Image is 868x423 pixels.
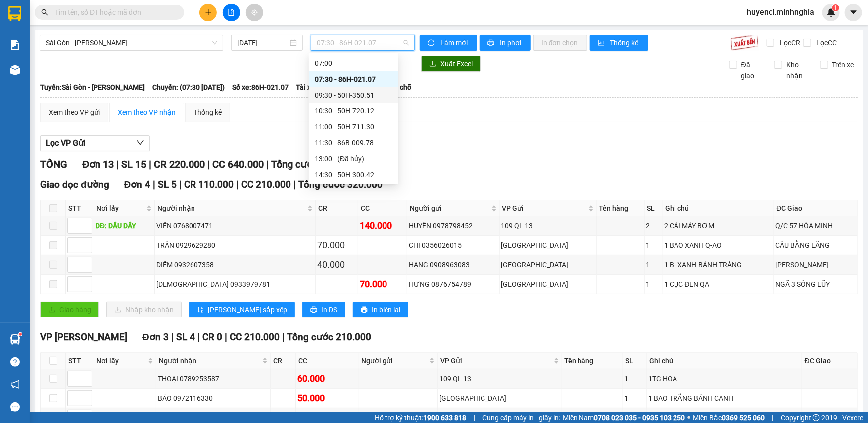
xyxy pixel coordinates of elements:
[46,35,217,50] span: Sài Gòn - Phan Rí
[440,58,473,69] span: Xuất Excel
[315,153,392,164] div: 13:00 - (Đã hủy)
[157,203,305,213] span: Người nhận
[19,333,22,336] sup: 1
[774,236,857,255] td: CẦU BẰNG LĂNG
[827,8,836,17] img: icon-new-feature
[646,279,661,290] div: 1
[625,393,645,404] div: 1
[46,137,85,149] span: Lọc VP Gửi
[648,373,800,384] div: 1TG HOA
[500,255,597,275] td: Sài Gòn
[774,275,857,294] td: NGÃ 3 SÔNG LŨY
[298,179,383,190] span: Tổng cước 320.000
[774,255,857,275] td: [PERSON_NAME]
[55,7,172,18] input: Tìm tên, số ĐT hoặc mã đơn
[106,302,182,317] button: downloadNhập kho nhận
[687,416,690,420] span: ⚪️
[82,158,114,170] span: Đơn 13
[237,37,288,48] input: 12/08/2025
[480,35,531,51] button: printerIn phơi
[149,158,151,170] span: |
[205,9,212,16] span: plus
[197,331,200,343] span: |
[409,279,497,290] div: HƯNG 0876754789
[316,200,358,216] th: CR
[136,139,144,147] span: down
[197,306,204,314] span: sort-ascending
[189,302,295,317] button: sort-ascending[PERSON_NAME] sắp xếp
[487,39,496,47] span: printer
[315,90,392,101] div: 09:30 - 50H-350.51
[96,355,146,366] span: Nơi lấy
[802,353,858,369] th: ĐC Giao
[648,393,800,404] div: 1 BAO TRẮNG BÁNH CANH
[40,302,99,317] button: uploadGiao hàng
[241,179,291,190] span: CC 210.000
[8,6,21,21] img: logo-vxr
[482,412,560,423] span: Cung cấp máy in - giấy in:
[121,158,146,170] span: SL 15
[40,179,109,190] span: Giao dọc đường
[774,216,857,236] td: Q/C 57 HÒA MINH
[158,373,269,384] div: THOẠI 0789253587
[647,353,802,369] th: Ghi chú
[722,414,765,422] strong: 0369 525 060
[159,355,260,366] span: Người nhận
[317,35,409,50] span: 07:30 - 86H-021.07
[236,179,239,190] span: |
[665,259,772,270] div: 1 BỊ XANH-BÁNH TRÁNG
[156,259,314,270] div: DIỄM 0932607358
[409,259,497,270] div: HẠNG 0908963083
[597,200,645,216] th: Tên hàng
[193,107,222,118] div: Thống kê
[315,121,392,132] div: 11:00 - 50H-711.30
[228,9,235,16] span: file-add
[360,219,405,233] div: 140.000
[623,353,647,369] th: SL
[665,240,772,251] div: 1 BAO XANH Q-AO
[428,39,436,47] span: sync
[828,59,858,70] span: Trên xe
[409,240,497,251] div: CHI 0356026015
[317,258,356,272] div: 40.000
[40,135,150,151] button: Lọc VP Gửi
[645,200,663,216] th: SL
[40,331,127,343] span: VP [PERSON_NAME]
[158,393,269,404] div: BẢO 0972116330
[440,37,469,48] span: Làm mới
[730,35,759,51] img: 9k=
[271,158,356,170] span: Tổng cước 860.000
[287,331,371,343] span: Tổng cước 210.000
[625,373,645,384] div: 1
[563,412,685,423] span: Miền Nam
[10,357,20,367] span: question-circle
[776,37,802,48] span: Lọc CR
[646,259,661,270] div: 1
[317,238,356,252] div: 70.000
[438,369,562,389] td: 109 QL 13
[142,331,169,343] span: Đơn 3
[124,179,151,190] span: Đơn 4
[500,275,597,294] td: Sài Gòn
[429,60,436,68] span: download
[232,82,289,93] span: Số xe: 86H-021.07
[663,200,774,216] th: Ghi chú
[207,158,210,170] span: |
[66,353,94,369] th: STT
[156,240,314,251] div: TRẦN 0929629280
[410,203,489,213] span: Người gửi
[10,334,20,345] img: warehouse-icon
[832,4,839,11] sup: 1
[176,331,195,343] span: SL 4
[501,259,595,270] div: [GEOGRAPHIC_DATA]
[849,8,858,17] span: caret-down
[358,200,407,216] th: CC
[321,304,337,315] span: In DS
[202,331,222,343] span: CR 0
[646,220,661,231] div: 2
[421,56,481,72] button: downloadXuất Excel
[315,58,392,69] div: 07:00
[501,240,595,251] div: [GEOGRAPHIC_DATA]
[40,158,67,170] span: TỔNG
[154,158,205,170] span: CR 220.000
